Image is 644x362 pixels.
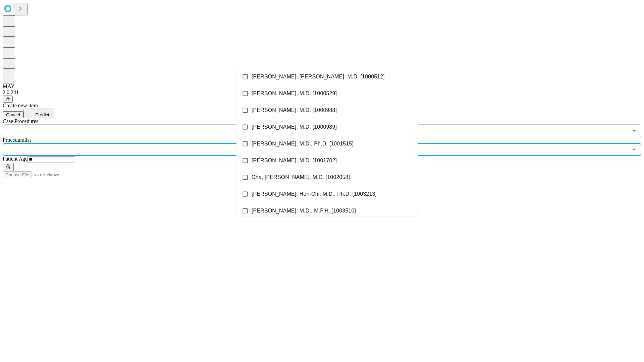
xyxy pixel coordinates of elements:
[6,112,20,117] span: Cancel
[252,123,337,131] span: [PERSON_NAME], M.D. [1000989]
[35,112,49,117] span: Predict
[252,190,377,198] span: [PERSON_NAME], Hon-Chi, M.D., Ph.D. [1003213]
[3,156,28,162] span: Patient Age
[3,111,23,118] button: Cancel
[5,97,10,102] span: @
[630,145,639,154] button: Close
[252,157,337,165] span: [PERSON_NAME], M.D. [1001702]
[3,83,641,89] div: MAY
[252,140,354,148] span: [PERSON_NAME], M.D., Ph.D. [1001515]
[3,118,38,124] span: Scheduled Procedure
[3,89,641,96] div: 2.0.241
[252,73,385,81] span: [PERSON_NAME], [PERSON_NAME], M.D. [1000512]
[252,173,350,181] span: Cha, [PERSON_NAME], M.D. [1002058]
[252,207,356,215] span: [PERSON_NAME], M.D., M.P.H. [1003510]
[23,109,54,118] button: Predict
[630,126,639,135] button: Open
[3,137,31,143] span: Proceduralist
[252,89,337,98] span: [PERSON_NAME], M.D. [1000529]
[252,106,337,114] span: [PERSON_NAME], M.D. [1000988]
[3,96,13,103] button: @
[3,103,38,108] span: Create new item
